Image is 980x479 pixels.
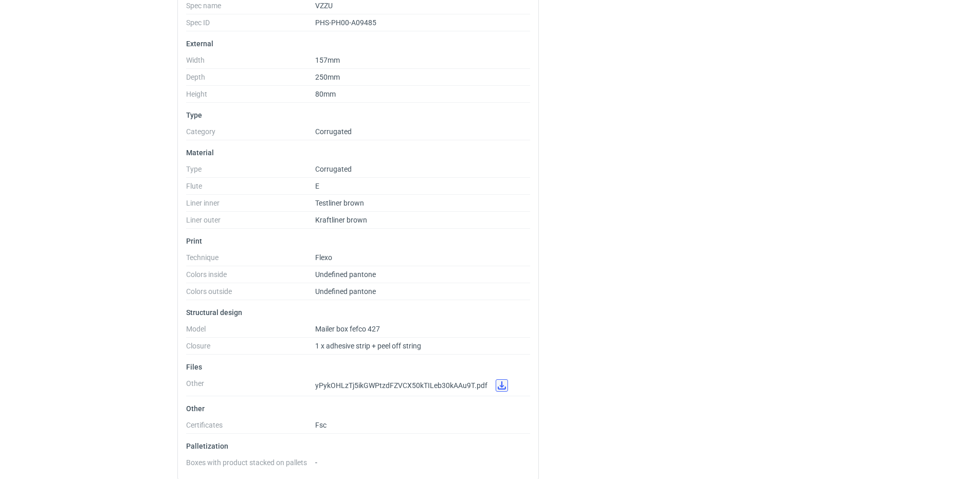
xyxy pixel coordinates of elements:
p: Type [186,111,530,119]
span: 250mm [315,73,340,81]
dt: Liner outer [186,216,315,229]
span: Flexo [315,253,332,262]
span: 80mm [315,90,336,98]
span: Undefined pantone [315,287,376,296]
span: 157mm [315,56,340,64]
span: PHS-PH00-A09485 [315,19,376,27]
dt: Boxes with product stacked on pallets [186,458,315,471]
p: Material [186,149,530,157]
p: Other [186,404,530,413]
span: E [315,182,319,190]
dt: Flute [186,182,315,195]
p: External [186,40,530,48]
dt: Certificates [186,421,315,434]
span: Corrugated [315,127,352,136]
span: Kraftliner brown [315,216,367,224]
dt: Closure [186,342,315,355]
dt: Colors outside [186,287,315,300]
dt: Model [186,325,315,338]
span: Mailer box fefco 427 [315,325,380,333]
span: Corrugated [315,165,352,173]
p: Files [186,363,530,371]
dt: Other [186,379,315,396]
dt: Height [186,90,315,103]
span: Fsc [315,421,326,429]
dt: Type [186,165,315,178]
span: yPykOHLzTj5ikGWPtzdFZVCX50kTILeb30kAAu9T.pdf [315,381,487,390]
dt: Technique [186,253,315,266]
p: Palletization [186,442,530,450]
dt: Category [186,127,315,140]
span: 1 x adhesive strip + peel off string [315,342,421,350]
span: VZZU [315,2,333,10]
dt: Liner inner [186,199,315,212]
dt: Colors inside [186,270,315,283]
dt: Width [186,56,315,69]
dt: Depth [186,73,315,86]
dt: Spec name [186,2,315,14]
dt: Spec ID [186,19,315,31]
span: Testliner brown [315,199,364,207]
span: - [315,458,317,467]
p: Structural design [186,308,530,317]
span: Undefined pantone [315,270,376,279]
p: Print [186,237,530,245]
